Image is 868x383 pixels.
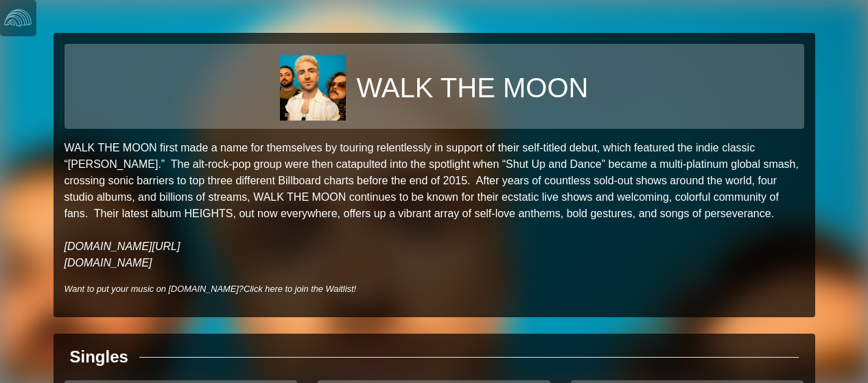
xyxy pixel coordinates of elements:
a: [DOMAIN_NAME][URL] [64,240,180,252]
a: [DOMAIN_NAME] [64,257,152,269]
a: Click here to join the Waitlist! [244,284,356,294]
img: 338b1fbd381984b11e422ecb6bdac12289548b1f83705eb59faa29187b674643.jpg [280,55,346,121]
img: logo-white-4c48a5e4bebecaebe01ca5a9d34031cfd3d4ef9ae749242e8c4bf12ef99f53e8.png [4,4,32,32]
div: Singles [70,345,128,369]
h1: WALK THE MOON [357,71,589,104]
i: Want to put your music on [DOMAIN_NAME]? [64,284,357,294]
p: WALK THE MOON first made a name for themselves by touring relentlessly in support of their self-t... [64,140,804,271]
